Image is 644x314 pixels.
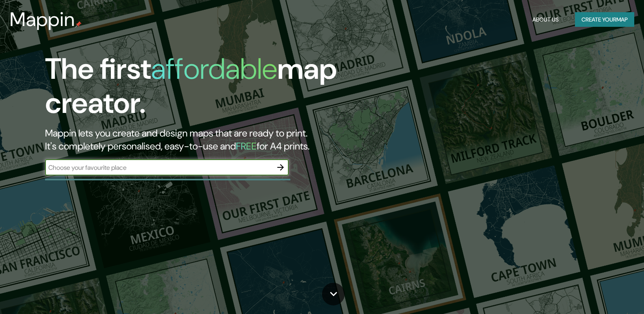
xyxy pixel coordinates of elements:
button: Create yourmap [575,12,634,27]
input: Choose your favourite place [45,163,272,172]
h3: Mappin [10,8,75,31]
img: mappin-pin [75,21,82,28]
h5: FREE [236,140,257,152]
h2: Mappin lets you create and design maps that are ready to print. It's completely personalised, eas... [45,127,367,153]
h1: affordable [151,50,277,88]
h1: The first map creator. [45,52,367,127]
button: About Us [529,12,562,27]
